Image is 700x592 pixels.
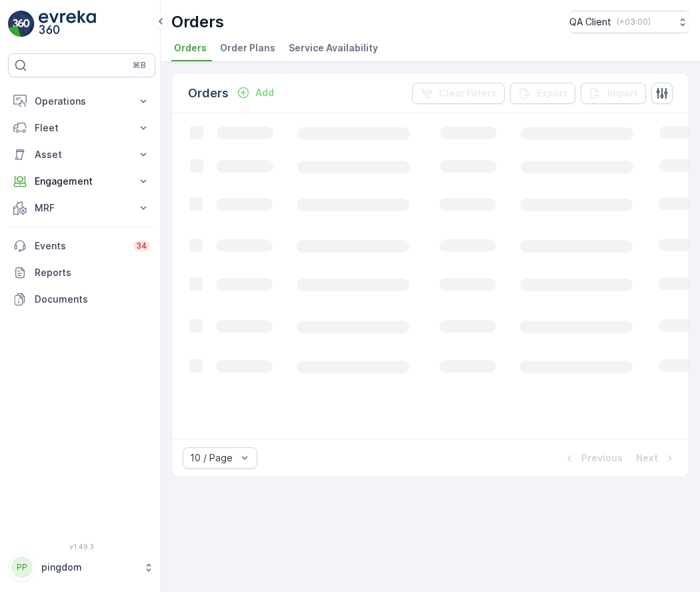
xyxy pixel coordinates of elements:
[8,115,155,141] button: Fleet
[35,95,129,108] p: Operations
[8,233,155,259] a: Events34
[35,266,150,279] p: Reports
[35,293,150,306] p: Documents
[8,553,155,581] button: PPpingdom
[607,87,638,100] p: Import
[635,450,678,466] button: Next
[8,88,155,115] button: Operations
[136,241,147,251] p: 34
[231,85,279,101] button: Add
[8,195,155,221] button: MRF
[171,11,224,33] p: Orders
[8,141,155,168] button: Asset
[220,41,275,55] span: Order Plans
[133,60,146,71] p: ⌘B
[35,239,125,253] p: Events
[617,17,651,27] p: ( +03:00 )
[11,557,33,578] div: PP
[510,83,575,104] button: Export
[41,561,137,574] p: pingdom
[35,201,129,215] p: MRF
[636,451,658,465] p: Next
[569,11,689,33] button: QA Client(+03:00)
[412,83,505,104] button: Clear Filters
[188,84,229,103] p: Orders
[8,11,35,37] img: logo
[569,15,611,29] p: QA Client
[8,168,155,195] button: Engagement
[8,259,155,286] a: Reports
[581,451,623,465] p: Previous
[255,86,274,99] p: Add
[289,41,378,55] span: Service Availability
[537,87,567,100] p: Export
[35,175,129,188] p: Engagement
[39,11,96,37] img: logo_light-DOdMpM7g.png
[561,450,624,466] button: Previous
[439,87,497,100] p: Clear Filters
[8,543,155,551] span: v 1.49.3
[174,41,207,55] span: Orders
[581,83,646,104] button: Import
[35,148,129,161] p: Asset
[8,286,155,313] a: Documents
[35,121,129,135] p: Fleet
